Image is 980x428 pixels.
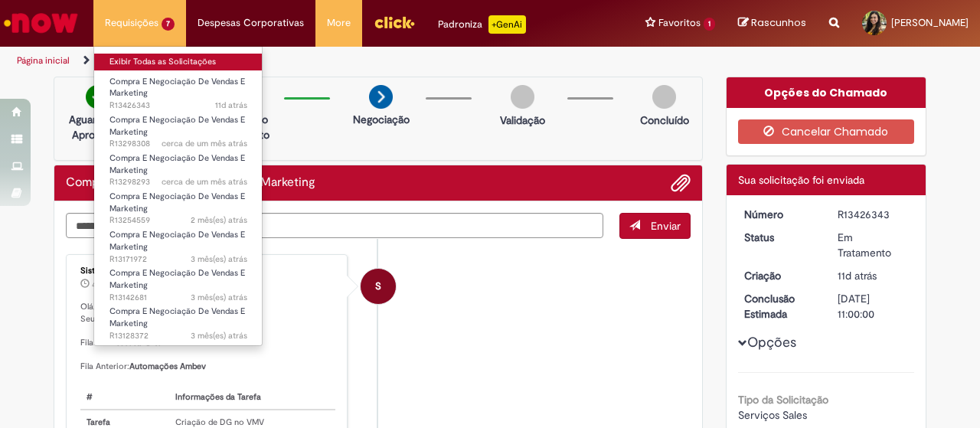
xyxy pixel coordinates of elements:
img: arrow-next.png [369,85,393,109]
a: Aberto R13254559 : Compra E Negociação De Vendas E Marketing [94,188,263,221]
span: Compra E Negociação De Vendas E Marketing [109,76,245,100]
time: 04/06/2025 17:40:24 [191,330,247,341]
p: Negociação [353,112,410,127]
p: Aguardando Aprovação [60,112,135,142]
span: R13298308 [109,138,247,150]
div: Opções do Chamado [727,77,926,108]
span: 4d atrás [92,280,116,289]
div: R13426343 [838,207,909,222]
img: img-circle-grey.png [652,85,676,109]
a: Aberto R13142681 : Compra E Negociação De Vendas E Marketing [94,265,263,298]
span: R13426343 [109,100,247,112]
time: 09/06/2025 11:13:13 [191,292,247,303]
span: R13298293 [109,176,247,188]
h2: Compra E Negociação De Vendas E Marketing Histórico de tíquete [66,176,315,190]
a: Página inicial [17,54,70,67]
img: ServiceNow [2,8,80,38]
div: Sistema [80,266,335,276]
dt: Status [733,230,827,245]
span: Sua solicitação foi enviada [738,173,864,187]
p: Concluído [640,113,689,128]
span: 3 mês(es) atrás [191,330,247,341]
a: Exibir Todas as Solicitações [94,54,263,70]
span: R13254559 [109,214,247,227]
span: Despesas Corporativas [198,15,304,31]
span: R13171972 [109,253,247,266]
div: System [361,269,396,304]
time: 16/07/2025 21:08:20 [162,138,247,149]
img: check-circle-green.png [86,85,109,109]
span: 3 mês(es) atrás [191,292,247,303]
dt: Criação [733,268,827,283]
a: Aberto R13128372 : Compra E Negociação De Vendas E Marketing [94,303,263,336]
span: [PERSON_NAME] [891,16,969,29]
div: Em Tratamento [838,230,909,260]
span: 7 [162,18,175,31]
div: 18/08/2025 18:20:55 [838,268,909,283]
span: 2 mês(es) atrás [191,214,247,226]
span: 11d atrás [215,100,247,111]
span: Favoritos [658,15,701,31]
time: 16/07/2025 11:12:42 [162,176,247,188]
span: Rascunhos [751,15,806,30]
span: Compra E Negociação De Vendas E Marketing [109,152,245,176]
time: 07/07/2025 16:30:49 [191,214,247,226]
span: More [327,15,351,31]
div: [DATE] 11:00:00 [838,291,909,322]
time: 12/06/2025 13:36:33 [191,253,247,265]
th: # [80,385,169,410]
a: Aberto R13171972 : Compra E Negociação De Vendas E Marketing [94,227,263,260]
span: Compra E Negociação De Vendas E Marketing [109,229,245,253]
a: Aberto R13426343 : Compra E Negociação De Vendas E Marketing [94,74,263,106]
button: Cancelar Chamado [738,119,915,144]
span: Compra E Negociação De Vendas E Marketing [109,305,245,329]
a: Rascunhos [738,16,806,31]
span: Compra E Negociação De Vendas E Marketing [109,114,245,138]
span: Compra E Negociação De Vendas E Marketing [109,191,245,214]
ul: Trilhas de página [11,47,642,75]
span: Enviar [651,219,681,233]
p: Validação [500,113,545,128]
time: 25/08/2025 10:48:27 [92,280,116,289]
img: img-circle-grey.png [511,85,534,109]
time: 18/08/2025 18:20:55 [838,269,877,283]
a: Aberto R13298293 : Compra E Negociação De Vendas E Marketing [94,150,263,183]
span: R13128372 [109,330,247,342]
span: S [375,268,381,305]
span: Serviços Sales [738,408,807,422]
span: cerca de um mês atrás [162,176,247,188]
ul: Requisições [93,46,263,346]
span: 1 [704,18,715,31]
time: 18/08/2025 18:20:56 [215,100,247,111]
span: Compra E Negociação De Vendas E Marketing [109,267,245,291]
textarea: Digite sua mensagem aqui... [66,213,603,238]
b: Tipo da Solicitação [738,393,828,407]
b: NCI RPO TI [117,337,161,348]
span: Requisições [105,15,158,31]
a: Aberto R13298308 : Compra E Negociação De Vendas E Marketing [94,112,263,145]
img: click_logo_yellow_360x200.png [374,11,415,34]
p: +GenAi [488,15,526,34]
dt: Conclusão Estimada [733,291,827,322]
span: 3 mês(es) atrás [191,253,247,265]
th: Informações da Tarefa [169,385,335,410]
button: Adicionar anexos [671,173,691,193]
span: 11d atrás [838,269,877,283]
div: Padroniza [438,15,526,34]
span: R13142681 [109,292,247,304]
b: Automações Ambev [129,361,206,372]
button: Enviar [619,213,691,239]
dt: Número [733,207,827,222]
span: cerca de um mês atrás [162,138,247,149]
